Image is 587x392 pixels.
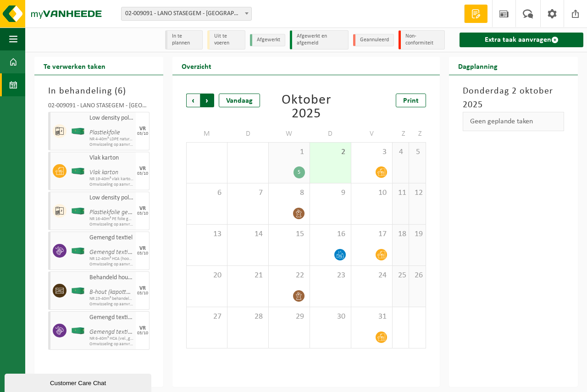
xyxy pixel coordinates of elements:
[232,312,264,322] span: 28
[315,312,346,322] span: 30
[89,342,133,347] span: Omwisseling op aanvraag
[200,94,214,107] span: Volgende
[89,289,154,296] i: B-hout (kapotte paletten)
[89,155,133,162] span: Vlak karton
[227,126,269,142] td: D
[139,206,146,211] div: VR
[89,137,133,142] span: NR 4-40m³ LDPE naturel (balen)-poort 400 A
[71,208,85,215] img: HK-XC-40-GN-00
[5,372,153,392] iframe: chat widget
[315,188,346,198] span: 9
[191,312,222,322] span: 27
[71,128,85,135] img: HK-XC-40-GN-00
[414,188,421,198] span: 12
[139,126,146,132] div: VR
[397,229,404,239] span: 18
[463,84,564,112] h3: Donderdag 2 oktober 2025
[356,188,388,198] span: 10
[89,234,133,242] span: Gemengd textiel
[89,216,133,222] span: NR 16-40m³ PE folie gekleurd-poort 307
[232,188,264,198] span: 7
[89,177,133,182] span: NR 19-40m³ vlak karton-poort 504
[139,246,146,251] div: VR
[351,126,393,142] td: V
[191,188,222,198] span: 6
[137,211,148,216] div: 03/10
[71,248,85,254] img: HK-XC-40-GN-00
[71,168,85,175] img: HK-XC-40-GN-00
[273,312,305,322] span: 29
[273,229,305,239] span: 15
[393,126,410,142] td: Z
[89,142,133,148] span: Omwisseling op aanvraag
[356,147,388,157] span: 3
[310,126,351,142] td: D
[269,126,310,142] td: W
[356,229,388,239] span: 17
[315,229,346,239] span: 16
[139,326,146,331] div: VR
[139,166,146,171] div: VR
[89,222,133,227] span: Omwisseling op aanvraag
[71,327,85,334] img: HK-XC-40-GN-00
[137,171,148,176] div: 03/10
[273,271,305,281] span: 22
[315,271,346,281] span: 23
[89,194,133,202] span: Low density polyethyleen (LDPE) folie, los, naturel/gekleurd (80/20)
[122,7,251,20] span: 02-009091 - LANO STASEGEM - HARELBEKE
[48,103,150,112] div: 02-009091 - LANO STASEGEM - [GEOGRAPHIC_DATA]
[290,30,349,50] li: Afgewerkt en afgemeld
[219,94,260,107] div: Vandaag
[191,229,222,239] span: 13
[89,249,161,256] i: Gemengd textielafval (HCA)
[89,336,133,342] span: NR 6-40m³ HCA (vel.,gem.textiel, tuft(rol))-binnen poort 101
[89,274,133,282] span: Behandeld hout (B)
[399,30,445,50] li: Non-conformiteit
[403,97,419,105] span: Print
[460,33,583,47] a: Extra taak aanvragen
[89,182,133,188] span: Omwisseling op aanvraag
[396,94,426,107] a: Print
[121,7,252,21] span: 02-009091 - LANO STASEGEM - HARELBEKE
[34,57,115,75] h2: Te verwerken taken
[89,129,120,136] i: Plastiekfolie
[269,94,343,121] div: Oktober 2025
[397,271,404,281] span: 25
[89,296,133,302] span: NR 23-40m³ behandeld hout (B)-poort 501
[89,329,161,336] i: Gemengd textielafval (HCA)
[89,302,133,307] span: Omwisseling op aanvraag
[397,188,404,198] span: 11
[293,166,305,178] div: 5
[397,147,404,157] span: 4
[315,147,346,157] span: 2
[89,256,133,262] span: NR 12-40m³ HCA (hoogcalorische restfractie)-binnen-poort 203
[353,34,394,46] li: Geannuleerd
[89,209,144,216] i: Plastiekfolie gekleurd
[414,271,421,281] span: 26
[273,147,305,157] span: 1
[191,271,222,281] span: 20
[89,262,133,267] span: Omwisseling op aanvraag
[409,126,426,142] td: Z
[414,229,421,239] span: 19
[137,331,148,336] div: 03/10
[207,30,245,50] li: Uit te voeren
[137,132,148,136] div: 03/10
[71,287,85,294] img: HK-XC-40-GN-00
[48,84,150,98] h3: In behandeling ( )
[172,57,221,75] h2: Overzicht
[89,115,133,122] span: Low density polyethyleen (LDPE) folie, los, naturel
[414,147,421,157] span: 5
[356,312,388,322] span: 31
[232,229,264,239] span: 14
[137,291,148,296] div: 03/10
[463,112,564,131] div: Geen geplande taken
[186,126,227,142] td: M
[137,251,148,256] div: 03/10
[449,57,507,75] h2: Dagplanning
[89,314,133,321] span: Gemengd textiel, tuft (rol)
[165,30,203,50] li: In te plannen
[232,271,264,281] span: 21
[250,34,285,46] li: Afgewerkt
